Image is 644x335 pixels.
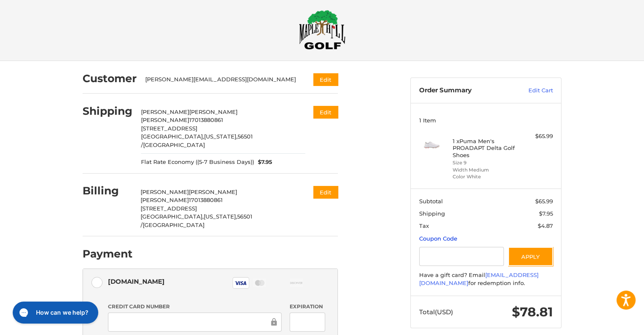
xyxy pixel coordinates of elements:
a: Coupon Code [419,235,457,242]
span: Subtotal [419,198,443,205]
span: $4.87 [538,222,553,229]
input: Gift Certificate or Coupon Code [419,247,504,266]
h3: Order Summary [419,86,510,95]
div: $65.99 [520,132,553,141]
span: [US_STATE], [204,133,238,140]
span: [PERSON_NAME] [141,116,189,123]
span: [PERSON_NAME] [189,108,238,115]
h2: Customer [83,72,137,85]
span: [PERSON_NAME] [141,108,189,115]
span: [PERSON_NAME] [189,188,237,195]
span: [GEOGRAPHIC_DATA] [143,141,205,148]
h3: 1 Item [419,117,553,124]
div: Have a gift card? Email for redemption info. [419,271,553,288]
li: Size 9 [453,159,517,166]
span: [US_STATE], [204,213,237,220]
li: Width Medium [453,166,517,174]
li: Color White [453,173,517,180]
span: $7.95 [539,210,553,217]
span: $7.95 [254,158,273,166]
span: Total (USD) [419,308,453,316]
span: [GEOGRAPHIC_DATA], [141,133,204,140]
h2: Shipping [83,105,133,118]
label: Credit Card Number [108,303,282,310]
span: [GEOGRAPHIC_DATA] [143,221,205,228]
span: [PERSON_NAME] [141,197,189,203]
span: Tax [419,222,429,229]
h2: Billing [83,184,132,197]
button: Apply [508,247,553,266]
span: [PERSON_NAME] [141,188,189,195]
button: Edit [313,106,338,118]
button: Edit [313,73,338,86]
span: Shipping [419,210,445,217]
button: Edit [313,186,338,198]
span: [STREET_ADDRESS] [141,205,197,212]
span: 56501 / [141,133,253,148]
a: Edit Cart [510,86,553,95]
img: Maple Hill Golf [299,10,345,50]
div: [PERSON_NAME][EMAIL_ADDRESS][DOMAIN_NAME] [145,75,297,84]
span: [GEOGRAPHIC_DATA], [141,213,204,220]
span: $65.99 [535,198,553,205]
span: 56501 / [141,213,252,228]
label: Expiration [290,303,325,310]
span: 17013880861 [189,197,223,203]
iframe: Gorgias live chat messenger [8,299,100,327]
span: [STREET_ADDRESS] [141,125,197,132]
h2: Payment [83,247,133,260]
span: 17013880861 [189,116,223,123]
span: Flat Rate Economy ((5-7 Business Days)) [141,158,254,166]
span: $78.81 [512,304,553,320]
h4: 1 x Puma Men's PROADAPT Delta Golf Shoes [453,138,517,158]
div: [DOMAIN_NAME] [108,274,165,288]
